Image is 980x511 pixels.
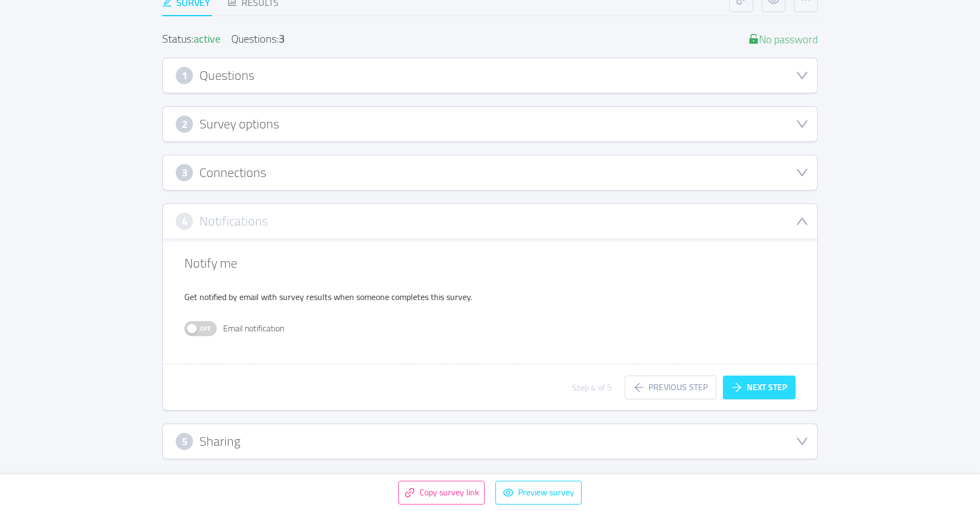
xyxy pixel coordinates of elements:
[495,481,582,505] button: icon: eyePreview survey
[572,381,612,394] div: Step 4 of 5
[184,254,796,273] h3: Notify me
[182,118,188,130] span: 2
[199,215,268,227] h3: Notifications
[231,33,285,45] div: Questions:
[398,481,485,505] button: icon: linkCopy survey link
[198,322,213,336] span: Off
[199,118,279,130] h3: Survey options
[182,435,188,447] span: 5
[184,290,541,303] p: Get notified by email with survey results when someone completes this survey.
[796,69,809,82] i: icon: down
[748,33,818,45] div: No password
[796,435,809,448] i: icon: down
[796,215,809,228] i: icon: down
[182,215,188,227] span: 4
[748,33,759,44] i: icon: unlock
[796,118,809,131] i: icon: down
[162,33,220,45] div: Status:
[279,29,285,49] div: 3
[194,29,220,49] span: active
[223,320,284,336] span: Email notification
[199,167,266,179] h3: Connections
[182,70,188,81] span: 1
[199,435,240,447] h3: Sharing
[796,166,809,179] i: icon: down
[625,376,716,399] button: icon: arrow-leftPrevious step
[723,376,796,399] button: icon: arrow-rightNext step
[199,70,254,81] h3: Questions
[182,167,188,179] span: 3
